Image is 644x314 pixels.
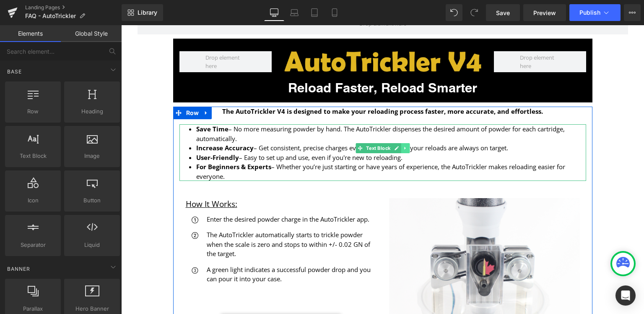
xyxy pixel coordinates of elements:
div: The AutoTrickler automatically starts to trickle powder when the scale is zero and stops to withi... [83,205,255,233]
a: Global Style [61,25,122,42]
a: Mobile [325,4,345,21]
li: – No more measuring powder by hand. The AutoTrickler dispenses the desired amount of powder for e... [75,99,465,118]
button: Redo [466,4,483,21]
span: FAQ - AutoTrickler [25,13,76,19]
a: Preview [523,4,566,21]
span: Text Block [243,118,271,128]
a: Landing Pages [25,4,122,11]
span: Publish [579,9,600,16]
span: Library [138,9,157,16]
span: Heading [67,107,117,116]
span: Image [67,152,117,160]
li: – Easy to set up and use, even if you're new to reloading. [75,128,465,137]
span: Base [6,68,23,76]
span: Preview [533,8,556,17]
a: Desktop [264,4,284,21]
a: New Library [122,4,163,21]
span: Icon [8,196,58,205]
span: Separator [8,241,58,249]
span: Button [67,196,117,205]
span: Hero Banner [67,304,117,313]
li: – Whether you’re just starting or have years of experience, the AutoTrickler makes reloading easi... [75,137,465,156]
strong: Increase Accuracy [75,118,132,127]
span: Parallax [8,304,58,313]
a: Tablet [304,4,325,21]
strong: For Beginners & Experts [75,137,150,146]
strong: Save Time [75,99,107,108]
div: Open Intercom Messenger [615,285,636,306]
span: Text Block [8,152,58,160]
u: How It Works: [65,173,116,184]
button: Publish [569,4,621,21]
span: Liquid [67,241,117,249]
button: Undo [446,4,462,21]
button: More [624,4,641,21]
div: A green light indicates a successful powder drop and you can pour it into your case. [83,240,255,259]
span: Row [63,81,80,94]
span: Row [8,107,58,116]
strong: The AutoTrickler V4 is designed to make your reloading process faster, more accurate, and effortl... [101,82,422,90]
h1: Reload Faster, Reload Smarter [163,55,360,71]
a: Laptop [284,4,304,21]
span: Save [496,8,510,17]
a: Expand / Collapse [80,81,91,94]
span: Banner [6,265,31,273]
p: Enter the desired powder charge in the AutoTrickler app. [86,189,255,199]
strong: User-Friendly [75,128,118,136]
a: Expand / Collapse [280,118,288,128]
li: – Get consistent, precise charges every time, ensuring your reloads are always on target. [75,118,465,128]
